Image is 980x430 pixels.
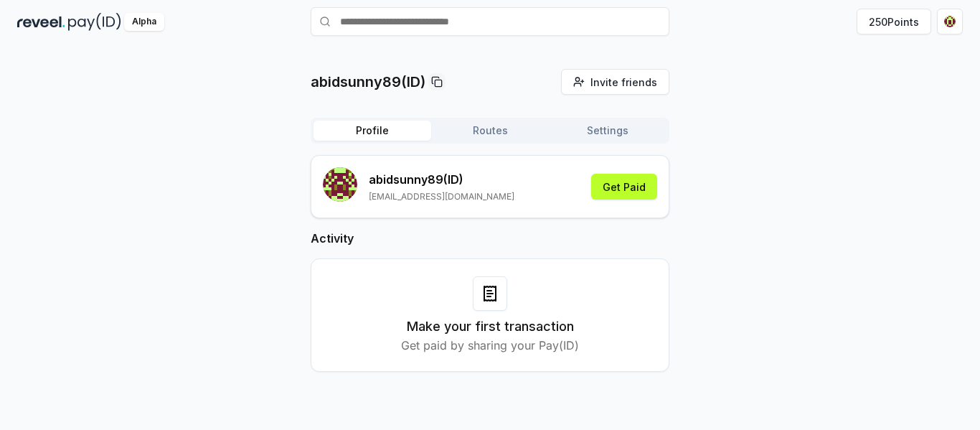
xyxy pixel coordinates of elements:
button: Profile [314,121,431,141]
p: [EMAIL_ADDRESS][DOMAIN_NAME] [369,191,514,202]
button: Routes [431,121,549,141]
h2: Activity [311,230,669,247]
img: reveel_dark [17,13,65,31]
p: abidsunny89 (ID) [369,171,514,188]
button: 250Points [857,9,931,34]
span: Invite friends [590,75,657,90]
h3: Make your first transaction [407,317,574,337]
p: abidsunny89(ID) [311,72,425,92]
button: Get Paid [591,174,657,200]
p: Get paid by sharing your Pay(ID) [401,337,579,354]
div: Alpha [124,13,164,31]
button: Settings [549,121,666,141]
button: Invite friends [561,69,669,95]
img: pay_id [68,13,121,31]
